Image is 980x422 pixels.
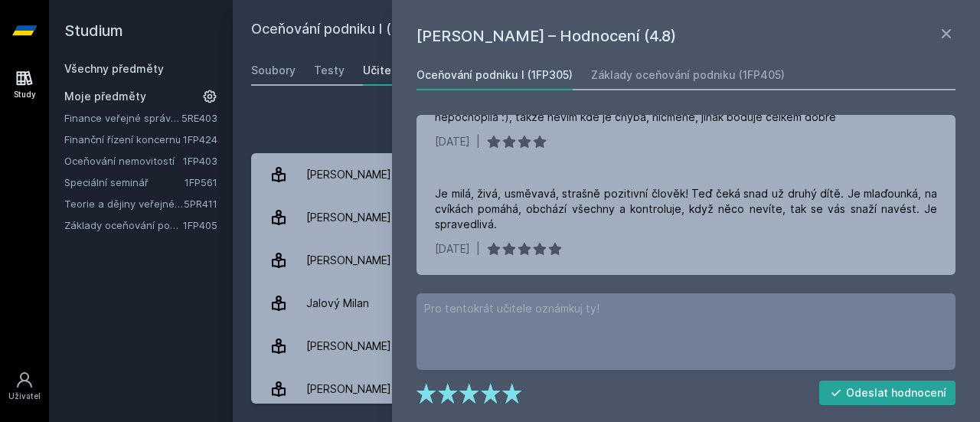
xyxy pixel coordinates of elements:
[251,18,790,43] h2: Oceňování podniku I (1FP305)
[363,63,401,78] div: Učitelé
[64,132,183,147] a: Finanční řízení koncernu
[435,186,937,232] div: Je milá, živá, usměvavá, strašně pozitivní člověk! Teď čeká snad už druhý dítě. Je mlaďounká, na ...
[251,368,962,411] a: [PERSON_NAME] 3 hodnocení 4.0
[64,196,184,211] a: Teorie a dějiny veřejné správy
[306,374,391,404] div: [PERSON_NAME]
[3,61,46,108] a: Study
[476,134,480,149] div: |
[435,241,470,257] div: [DATE]
[3,363,46,410] a: Uživatel
[306,202,391,233] div: [PERSON_NAME]
[183,219,217,231] a: 1FP405
[476,241,480,257] div: |
[185,176,217,188] a: 1FP561
[64,153,183,168] a: Oceňování nemovitostí
[251,282,962,325] a: Jalový Milan 3 hodnocení 5.0
[251,63,296,78] div: Soubory
[306,159,391,190] div: [PERSON_NAME]
[64,89,146,104] span: Moje předměty
[306,331,391,361] div: [PERSON_NAME]
[14,89,36,100] div: Study
[306,245,391,276] div: [PERSON_NAME]
[64,175,185,190] a: Speciální seminář
[314,63,345,78] div: Testy
[251,239,962,282] a: [PERSON_NAME] 4 hodnocení 4.8
[251,55,296,86] a: Soubory
[363,55,401,86] a: Učitelé
[181,112,217,124] a: 5RE403
[819,381,956,405] button: Odeslat hodnocení
[435,134,470,149] div: [DATE]
[251,196,962,239] a: [PERSON_NAME] 3 hodnocení 5.0
[8,391,41,402] div: Uživatel
[306,288,369,319] div: Jalový Milan
[64,218,183,233] a: Základy oceňování podniku
[64,110,181,126] a: Finance veřejné správy a veřejného sektoru
[184,198,217,210] a: 5PR411
[64,62,164,75] a: Všechny předměty
[183,133,217,146] a: 1FP424
[251,153,962,196] a: [PERSON_NAME] 1 hodnocení 5.0
[314,55,345,86] a: Testy
[251,325,962,368] a: [PERSON_NAME] 1 hodnocení 5.0
[183,155,217,167] a: 1FP403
